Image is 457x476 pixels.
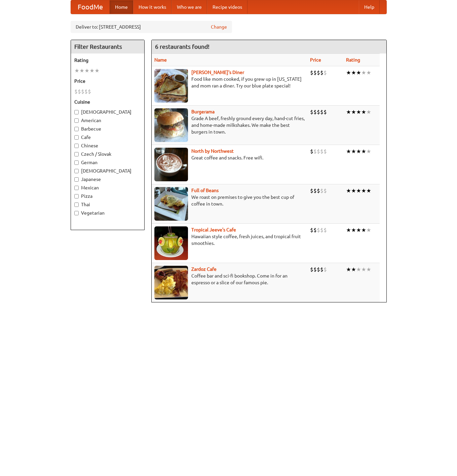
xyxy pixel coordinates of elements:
[351,108,356,116] li: ★
[191,109,215,114] a: Burgerama
[154,57,167,63] a: Name
[154,108,188,142] img: burgerama.jpg
[320,69,323,76] li: $
[359,0,380,14] a: Help
[74,184,141,191] label: Mexican
[74,193,141,199] label: Pizza
[74,201,141,208] label: Thai
[323,69,327,76] li: $
[346,57,360,63] a: Rating
[320,108,323,116] li: $
[361,266,366,273] li: ★
[323,148,327,155] li: $
[346,266,351,273] li: ★
[361,108,366,116] li: ★
[154,187,188,221] img: beans.jpg
[310,226,313,234] li: $
[88,88,91,95] li: $
[78,88,81,95] li: $
[71,21,232,33] div: Deliver to: [STREET_ADDRESS]
[313,108,317,116] li: $
[351,226,356,234] li: ★
[356,187,361,194] li: ★
[74,144,79,148] input: Chinese
[351,148,356,155] li: ★
[154,272,305,286] p: Coffee bar and sci-fi bookshop. Come in for an espresso or a slice of our famous pie.
[81,88,84,95] li: $
[154,154,305,161] p: Great coffee and snacks. Free wifi.
[74,118,79,123] input: American
[74,176,141,183] label: Japanese
[310,57,321,63] a: Price
[74,88,78,95] li: $
[313,69,317,76] li: $
[366,69,371,76] li: ★
[94,67,100,74] li: ★
[154,233,305,247] p: Hawaiian style coffee, fresh juices, and tropical fruit smoothies.
[191,148,234,154] a: North by Northwest
[74,177,79,182] input: Japanese
[74,134,141,141] label: Cafe
[366,226,371,234] li: ★
[317,69,320,76] li: $
[74,160,79,165] input: German
[191,70,244,75] a: [PERSON_NAME]'s Diner
[310,148,313,155] li: $
[74,57,141,64] h5: Rating
[361,69,366,76] li: ★
[154,226,188,260] img: jeeves.jpg
[191,227,236,232] a: Tropical Jeeve's Cafe
[74,168,141,174] label: [DEMOGRAPHIC_DATA]
[74,125,141,132] label: Barbecue
[366,266,371,273] li: ★
[84,88,88,95] li: $
[356,226,361,234] li: ★
[323,266,327,273] li: $
[310,108,313,116] li: $
[74,117,141,124] label: American
[361,226,366,234] li: ★
[74,151,141,157] label: Czech / Slovak
[310,266,313,273] li: $
[74,211,79,215] input: Vegetarian
[320,187,323,194] li: $
[310,69,313,76] li: $
[356,266,361,273] li: ★
[361,148,366,155] li: ★
[74,78,141,84] h5: Price
[172,0,207,14] a: Who we are
[346,69,351,76] li: ★
[74,67,79,74] li: ★
[313,266,317,273] li: $
[366,108,371,116] li: ★
[323,187,327,194] li: $
[133,0,172,14] a: How it works
[74,110,79,114] input: [DEMOGRAPHIC_DATA]
[74,186,79,190] input: Mexican
[74,142,141,149] label: Chinese
[89,67,94,74] li: ★
[346,187,351,194] li: ★
[154,148,188,181] img: north.jpg
[366,187,371,194] li: ★
[154,76,305,89] p: Food like mom cooked, if you grew up in [US_STATE] and mom ran a diner. Try our blue plate special!
[74,99,141,105] h5: Cuisine
[74,203,79,207] input: Thai
[71,0,110,14] a: FoodMe
[191,188,219,193] a: Full of Beans
[356,148,361,155] li: ★
[351,266,356,273] li: ★
[154,115,305,135] p: Grade A beef, freshly ground every day, hand-cut fries, and home-made milkshakes. We make the bes...
[211,24,227,30] a: Change
[154,194,305,207] p: We roast on premises to give you the best cup of coffee in town.
[323,108,327,116] li: $
[84,67,89,74] li: ★
[74,127,79,131] input: Barbecue
[317,187,320,194] li: $
[317,148,320,155] li: $
[74,210,141,216] label: Vegetarian
[317,226,320,234] li: $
